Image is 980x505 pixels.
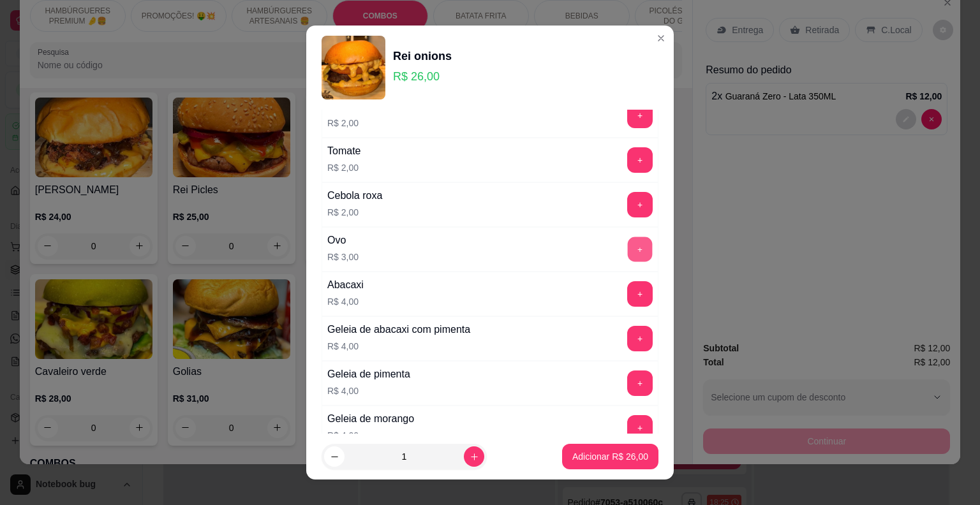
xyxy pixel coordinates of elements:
[562,444,658,469] button: Adicionar R$ 26,00
[327,277,364,293] div: Abacaxi
[327,411,414,427] div: Geleia de morango
[627,192,653,217] button: add
[327,143,360,159] div: Tomate
[327,384,410,397] p: R$ 4,00
[627,281,653,307] button: add
[627,147,653,173] button: add
[627,326,653,351] button: add
[627,370,653,396] button: add
[327,295,364,308] p: R$ 4,00
[327,322,470,337] div: Geleia de abacaxi com pimenta
[464,446,484,467] button: increase-product-quantity
[324,446,345,467] button: decrease-product-quantity
[393,68,452,85] p: R$ 26,00
[327,233,359,248] div: Ovo
[327,340,470,353] p: R$ 4,00
[627,103,653,128] button: add
[327,367,410,382] div: Geleia de pimenta
[628,237,653,261] button: add
[327,117,406,129] p: R$ 2,00
[327,161,360,174] p: R$ 2,00
[627,415,653,441] button: add
[322,36,385,99] img: product-image
[572,450,648,463] p: Adicionar R$ 26,00
[327,429,414,442] p: R$ 4,00
[327,188,382,203] div: Cebola roxa
[393,47,452,65] div: Rei onions
[651,28,671,48] button: Close
[327,206,382,219] p: R$ 2,00
[327,251,359,263] p: R$ 3,00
